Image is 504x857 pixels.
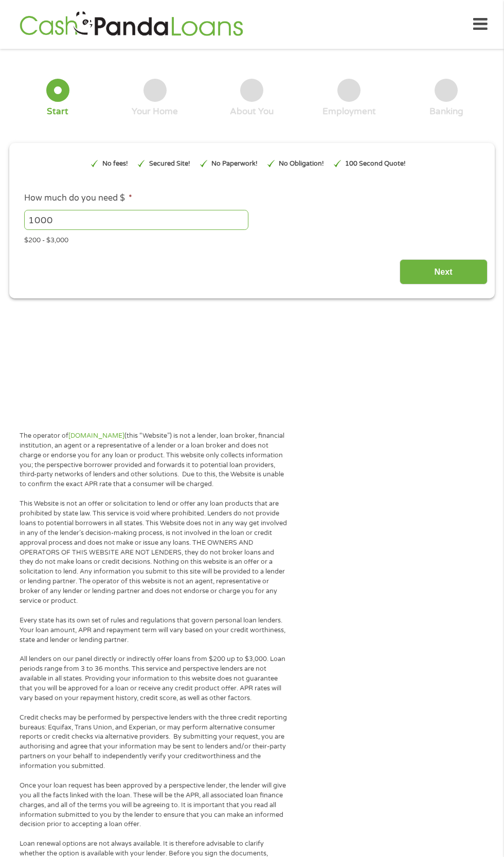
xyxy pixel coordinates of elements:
input: Next [400,259,488,284]
img: GetLoanNow Logo [16,10,246,39]
div: Your Home [132,106,178,117]
p: All lenders on our panel directly or indirectly offer loans from $200 up to $3,000. Loan periods ... [20,654,287,703]
p: 100 Second Quote! [345,159,406,169]
p: Credit checks may be performed by perspective lenders with the three credit reporting bureaus: Eq... [20,713,287,771]
p: No Paperwork! [211,159,258,169]
div: $200 - $3,000 [24,231,480,245]
p: No Obligation! [279,159,324,169]
a: [DOMAIN_NAME] [68,432,124,440]
label: How much do you need $ [24,193,132,204]
p: The operator of (this “Website”) is not a lender, loan broker, financial institution, an agent or... [20,431,287,489]
div: Employment [322,106,376,117]
p: No fees! [102,159,128,169]
p: This Website is not an offer or solicitation to lend or offer any loan products that are prohibit... [20,499,287,606]
p: Once your loan request has been approved by a perspective lender, the lender will give you all th... [20,781,287,829]
p: Secured Site! [149,159,190,169]
div: About You [230,106,274,117]
div: Start [47,106,68,117]
div: Banking [429,106,463,117]
p: Every state has its own set of rules and regulations that govern personal loan lenders. Your loan... [20,616,287,645]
